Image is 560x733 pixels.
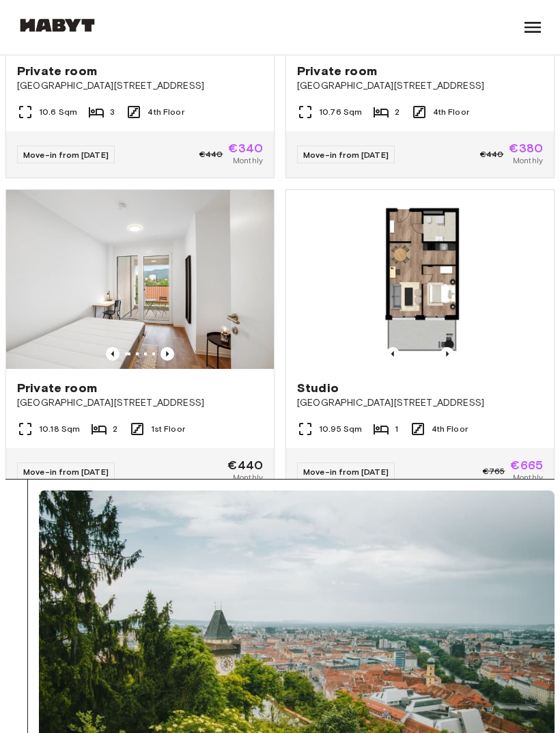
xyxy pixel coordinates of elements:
[17,79,263,93] span: [GEOGRAPHIC_DATA][STREET_ADDRESS]
[395,423,398,435] span: 1
[303,150,389,160] span: Move-in from [DATE]
[513,471,543,484] span: Monthly
[228,142,263,154] span: €340
[513,154,543,167] span: Monthly
[6,190,274,368] img: Marketing picture of unit AT-21-001-001-01
[510,459,543,471] span: €665
[17,380,97,396] span: Private room
[17,63,97,79] span: Private room
[148,106,184,118] span: 4th Floor
[16,18,98,32] img: Habyt
[297,380,339,396] span: Studio
[297,396,543,410] span: [GEOGRAPHIC_DATA][STREET_ADDRESS]
[106,347,120,361] button: Previous image
[233,154,263,167] span: Monthly
[39,423,80,435] span: 10.18 Sqm
[227,459,263,471] span: €440
[319,423,362,435] span: 10.95 Sqm
[233,471,263,484] span: Monthly
[23,467,109,477] span: Move-in from [DATE]
[509,142,543,154] span: €380
[440,347,454,361] button: Previous image
[151,423,185,435] span: 1st Floor
[110,106,115,118] span: 3
[483,465,505,478] span: €765
[303,467,389,477] span: Move-in from [DATE]
[319,106,362,118] span: 10.76 Sqm
[480,148,504,161] span: €440
[285,189,555,495] a: Marketing picture of unit AT-21-001-079-01Previous imagePrevious imageStudio[GEOGRAPHIC_DATA][STR...
[17,396,263,410] span: [GEOGRAPHIC_DATA][STREET_ADDRESS]
[39,106,77,118] span: 10.6 Sqm
[297,79,543,93] span: [GEOGRAPHIC_DATA][STREET_ADDRESS]
[113,423,117,435] span: 2
[395,106,400,118] span: 2
[23,150,109,160] span: Move-in from [DATE]
[199,148,223,161] span: €440
[5,189,275,495] a: Marketing picture of unit AT-21-001-001-01Previous imagePrevious imagePrivate room[GEOGRAPHIC_DAT...
[432,423,468,435] span: 4th Floor
[433,106,469,118] span: 4th Floor
[297,63,377,79] span: Private room
[160,347,174,361] button: Previous image
[286,190,554,368] img: Marketing picture of unit AT-21-001-079-01
[386,347,400,361] button: Previous image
